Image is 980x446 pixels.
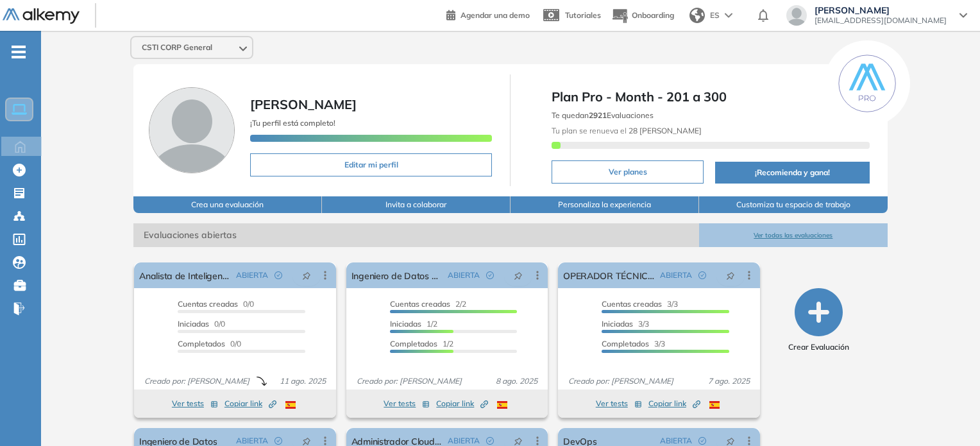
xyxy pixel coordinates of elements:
img: arrow [725,13,732,18]
span: 3/3 [602,319,649,329]
span: Creado por: [PERSON_NAME] [139,375,255,387]
span: ABIERTA [660,270,692,281]
span: [EMAIL_ADDRESS][DOMAIN_NAME] [815,15,947,26]
span: Creado por: [PERSON_NAME] [563,375,679,387]
span: Completados [602,339,649,348]
img: ESP [497,401,507,409]
span: [PERSON_NAME] [250,96,357,112]
a: OPERADOR TÉCNICO [563,262,654,288]
a: Ingeniero de Datos Azure [351,262,443,288]
img: Logo [3,8,80,24]
span: check-circle [486,271,494,279]
span: Plan Pro - Month - 201 a 300 [552,87,869,107]
span: [PERSON_NAME] [815,5,947,15]
span: CSTI CORP General [142,42,212,53]
button: pushpin [504,265,532,286]
a: Agendar una demo [446,6,530,22]
span: Iniciadas [602,319,633,329]
span: ABIERTA [236,270,268,281]
span: Cuentas creadas [602,299,662,309]
button: Onboarding [611,2,674,30]
span: ES [710,10,720,21]
span: Iniciadas [178,319,209,329]
span: Copiar link [224,398,276,409]
span: Cuentas creadas [178,299,238,309]
span: ABIERTA [448,270,480,281]
span: Onboarding [632,10,674,20]
button: pushpin [716,265,745,286]
button: Invita a colaborar [322,196,511,213]
span: 3/3 [602,299,678,309]
span: 8 ago. 2025 [491,375,543,387]
span: 2/2 [390,299,466,309]
span: Creado por: [PERSON_NAME] [351,375,467,387]
button: Copiar link [648,396,700,411]
span: check-circle [275,271,282,279]
button: Customiza tu espacio de trabajo [699,196,888,213]
span: ¡Tu perfil está completo! [250,118,335,128]
button: Copiar link [436,396,488,411]
button: Ver planes [552,160,704,184]
span: Tu plan se renueva el [552,126,702,135]
span: pushpin [514,436,523,446]
span: pushpin [726,436,735,446]
span: Cuentas creadas [390,299,450,309]
button: Copiar link [224,396,276,411]
span: 0/0 [178,339,241,348]
span: Crear Evaluación [788,341,849,353]
span: Copiar link [436,398,488,409]
button: ¡Recomienda y gana! [715,162,869,184]
button: Ver tests [384,396,430,411]
span: check-circle [275,437,282,445]
span: 1/2 [390,319,437,329]
span: check-circle [698,437,706,445]
img: ESP [285,401,296,409]
b: 2921 [589,110,607,120]
span: 11 ago. 2025 [275,375,331,387]
span: 1/2 [390,339,453,348]
span: Completados [390,339,437,348]
img: Foto de perfil [149,87,235,173]
span: pushpin [726,270,735,280]
span: check-circle [698,271,706,279]
span: pushpin [514,270,523,280]
button: Ver tests [172,396,218,411]
i: - [12,51,26,53]
button: pushpin [292,265,321,286]
span: Tutoriales [565,10,601,20]
span: 0/0 [178,319,225,329]
span: 7 ago. 2025 [703,375,755,387]
span: pushpin [302,270,311,280]
b: 28 [PERSON_NAME] [627,126,702,135]
span: 0/0 [178,299,254,309]
button: Crear Evaluación [788,288,849,353]
span: Te quedan Evaluaciones [552,110,654,120]
span: pushpin [302,436,311,446]
img: ESP [709,401,720,409]
span: Completados [178,339,225,348]
span: 3/3 [602,339,665,348]
span: Evaluaciones abiertas [133,223,699,247]
a: Analista de Inteligencia de Negocios. [139,262,230,288]
span: Copiar link [648,398,700,409]
button: Crea una evaluación [133,196,322,213]
button: Ver todas las evaluaciones [699,223,888,247]
img: world [689,8,705,23]
button: Ver tests [596,396,642,411]
span: check-circle [486,437,494,445]
span: Agendar una demo [460,10,530,20]
span: Iniciadas [390,319,421,329]
button: Personaliza la experiencia [511,196,699,213]
button: Editar mi perfil [250,153,492,176]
